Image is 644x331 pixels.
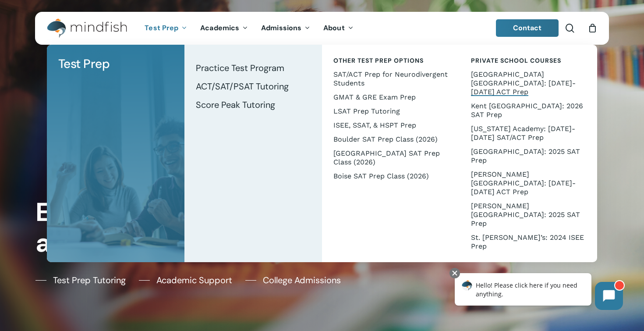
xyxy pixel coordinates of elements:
iframe: Chatbot [446,266,632,319]
span: College Admissions [263,274,341,287]
span: Academics [200,23,239,32]
a: LSAT Prep Tutoring [331,104,451,118]
span: St. [PERSON_NAME]’s: 2024 ISEE Prep [471,233,584,250]
a: About [317,25,360,32]
span: Practice Test Program [196,62,284,74]
span: [PERSON_NAME][GEOGRAPHIC_DATA]: 2025 SAT Prep [471,202,580,228]
a: [GEOGRAPHIC_DATA]: 2025 SAT Prep [468,145,588,167]
a: ACT/SAT/PSAT Tutoring [193,77,313,96]
span: SAT/ACT Prep for Neurodivergent Students [333,70,448,87]
span: GMAT & GRE Exam Prep [333,93,416,101]
a: [PERSON_NAME][GEOGRAPHIC_DATA]: 2025 SAT Prep [468,199,588,231]
span: Test Prep [145,23,178,32]
a: Contact [496,19,559,37]
a: Admissions [255,25,317,32]
a: Kent [GEOGRAPHIC_DATA]: 2026 SAT Prep [468,99,588,122]
a: Test Prep Tutoring [35,274,126,287]
a: [US_STATE] Academy: [DATE]-[DATE] SAT/ACT Prep [468,122,588,145]
span: [PERSON_NAME][GEOGRAPHIC_DATA]: [DATE]-[DATE] ACT Prep [471,170,576,196]
a: [GEOGRAPHIC_DATA] SAT Prep Class (2026) [331,146,451,169]
span: Academic Support [156,274,232,287]
span: Contact [513,23,542,32]
a: Test Prep [138,25,194,32]
span: About [323,23,345,32]
span: Boulder SAT Prep Class (2026) [333,135,438,143]
span: Private School Courses [471,57,561,64]
span: [GEOGRAPHIC_DATA] SAT Prep Class (2026) [333,149,440,166]
a: Score Peak Tutoring [193,96,313,114]
a: Academics [194,25,255,32]
span: [GEOGRAPHIC_DATA]: 2025 SAT Prep [471,147,580,164]
span: [US_STATE] Academy: [DATE]-[DATE] SAT/ACT Prep [471,125,575,142]
a: College Admissions [245,274,341,287]
span: ACT/SAT/PSAT Tutoring [196,81,289,92]
a: GMAT & GRE Exam Prep [331,90,451,104]
span: [GEOGRAPHIC_DATA] [GEOGRAPHIC_DATA]: [DATE]-[DATE] ACT Prep [471,70,576,96]
h1: Every Student Has a [35,197,316,259]
a: SAT/ACT Prep for Neurodivergent Students [331,68,451,90]
nav: Main Menu [138,12,360,45]
span: Other Test Prep Options [333,57,424,64]
a: Academic Support [139,274,232,287]
span: Kent [GEOGRAPHIC_DATA]: 2026 SAT Prep [471,102,583,119]
header: Main Menu [35,12,609,45]
a: [PERSON_NAME][GEOGRAPHIC_DATA]: [DATE]-[DATE] ACT Prep [468,167,588,199]
a: Boulder SAT Prep Class (2026) [331,132,451,146]
span: LSAT Prep Tutoring [333,107,400,115]
span: Boise SAT Prep Class (2026) [333,172,429,180]
a: Boise SAT Prep Class (2026) [331,169,451,183]
span: Test Prep Tutoring [53,274,126,287]
a: Private School Courses [468,53,588,68]
a: Cart [587,23,597,33]
a: Test Prep [56,53,176,75]
a: Practice Test Program [193,59,313,77]
span: Test Prep [58,56,110,72]
a: ISEE, SSAT, & HSPT Prep [331,118,451,132]
span: Admissions [261,23,301,32]
a: [GEOGRAPHIC_DATA] [GEOGRAPHIC_DATA]: [DATE]-[DATE] ACT Prep [468,68,588,99]
span: ISEE, SSAT, & HSPT Prep [333,121,416,129]
a: St. [PERSON_NAME]’s: 2024 ISEE Prep [468,231,588,253]
span: Score Peak Tutoring [196,99,275,110]
a: Other Test Prep Options [331,53,451,68]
